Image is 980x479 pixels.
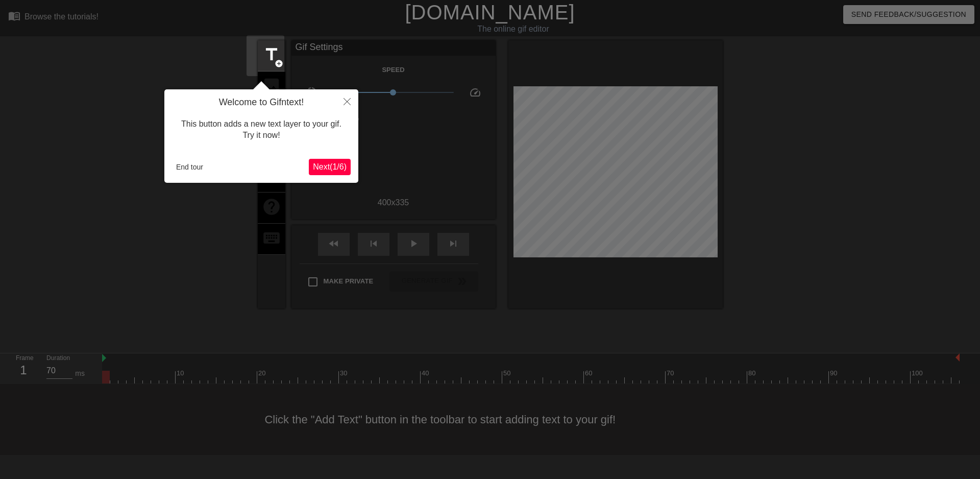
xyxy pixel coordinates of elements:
button: Next [309,159,351,175]
button: Close [336,89,358,113]
span: Next ( 1 / 6 ) [313,162,347,171]
button: End tour [172,159,207,175]
h4: Welcome to Gifntext! [172,97,351,108]
div: This button adds a new text layer to your gif. Try it now! [172,108,351,152]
